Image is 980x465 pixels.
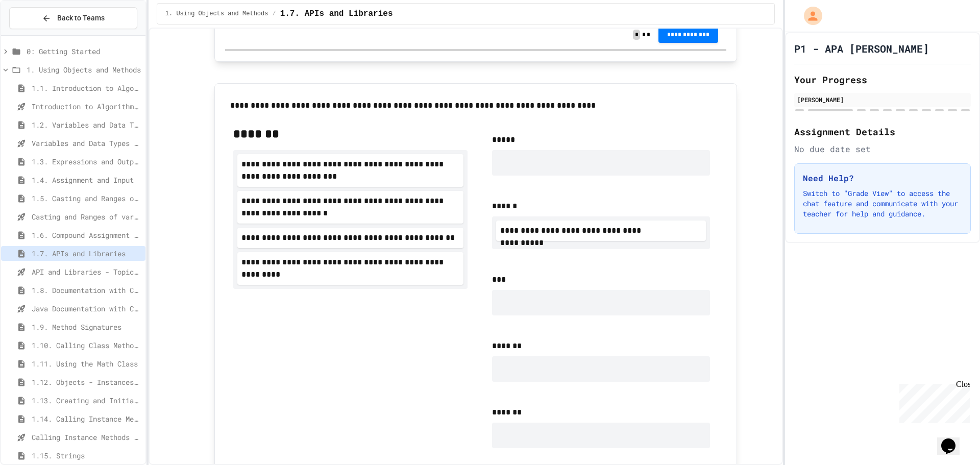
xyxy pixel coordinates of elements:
[4,4,70,65] div: Chat with us now!Close
[793,4,825,28] div: My Account
[803,172,962,184] h3: Need Help?
[794,41,929,56] h1: P1 - APA [PERSON_NAME]
[32,340,141,351] span: 1.10. Calling Class Methods
[797,95,968,104] div: [PERSON_NAME]
[32,395,141,406] span: 1.13. Creating and Initializing Objects: Constructors
[32,175,141,185] span: 1.4. Assignment and Input
[32,358,141,369] span: 1.11. Using the Math Class
[165,10,268,18] span: 1. Using Objects and Methods
[280,8,393,20] span: 1.7. APIs and Libraries
[794,72,971,87] h2: Your Progress
[32,303,141,314] span: Java Documentation with Comments - Topic 1.8
[27,46,141,57] span: 0: Getting Started
[32,211,141,222] span: Casting and Ranges of variables - Quiz
[32,266,141,277] span: API and Libraries - Topic 1.7
[32,83,141,93] span: 1.1. Introduction to Algorithms, Programming, and Compilers
[32,193,141,204] span: 1.5. Casting and Ranges of Values
[32,413,141,424] span: 1.14. Calling Instance Methods
[32,322,141,332] span: 1.9. Method Signatures
[27,64,141,75] span: 1. Using Objects and Methods
[57,13,105,23] span: Back to Teams
[32,248,141,259] span: 1.7. APIs and Libraries
[32,138,141,149] span: Variables and Data Types - Quiz
[895,380,970,423] iframe: chat widget
[937,424,970,455] iframe: chat widget
[272,10,276,18] span: /
[32,156,141,167] span: 1.3. Expressions and Output [New]
[32,450,141,461] span: 1.15. Strings
[9,7,137,29] button: Back to Teams
[794,125,971,139] h2: Assignment Details
[32,285,141,296] span: 1.8. Documentation with Comments and Preconditions
[32,432,141,443] span: Calling Instance Methods - Topic 1.14
[32,119,141,130] span: 1.2. Variables and Data Types
[32,230,141,240] span: 1.6. Compound Assignment Operators
[32,377,141,387] span: 1.12. Objects - Instances of Classes
[32,101,141,112] span: Introduction to Algorithms, Programming, and Compilers
[803,188,962,219] p: Switch to "Grade View" to access the chat feature and communicate with your teacher for help and ...
[794,143,971,155] div: No due date set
